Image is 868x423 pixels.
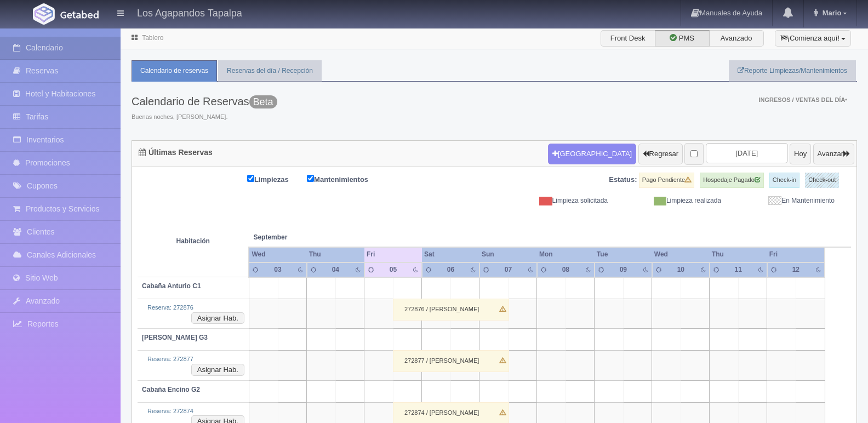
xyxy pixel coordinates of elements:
button: ¡Comienza aquí! [775,30,851,47]
th: Wed [249,247,306,262]
a: Reserva: 272874 [147,408,193,414]
div: 272877 / [PERSON_NAME] [393,350,509,372]
img: Getabed [33,3,55,25]
label: Limpiezas [247,173,305,185]
span: Beta [249,95,277,108]
label: Check-in [769,173,800,188]
div: En Mantenimiento [729,196,843,205]
span: Buenas noches, [PERSON_NAME]. [132,113,277,122]
img: Getabed [60,10,99,19]
a: Reserva: 272877 [147,356,193,362]
th: Wed [652,247,710,262]
label: Front Desk [601,30,655,47]
th: Fri [767,247,825,262]
th: Thu [710,247,767,262]
h4: Últimas Reservas [139,148,213,157]
th: Sat [422,247,479,262]
a: Calendario de reservas [132,60,217,82]
strong: Habitación [176,237,210,245]
input: Limpiezas [247,175,254,182]
div: 272876 / [PERSON_NAME] [393,299,509,321]
a: Reporte Limpiezas/Mantenimientos [729,60,856,82]
a: Tablero [142,34,163,42]
button: Regresar [638,144,683,164]
b: Cabaña Anturio C1 [142,282,201,290]
div: 06 [442,265,460,275]
label: Hospedaje Pagado [700,173,764,188]
div: 07 [500,265,517,275]
label: Check-out [805,173,839,188]
div: 03 [269,265,287,275]
div: 11 [729,265,747,275]
button: Avanzar [813,144,854,164]
button: [GEOGRAPHIC_DATA] [548,144,636,164]
input: Mantenimientos [307,175,314,182]
div: 08 [557,265,575,275]
th: Sun [479,247,537,262]
span: Mario [820,9,842,17]
label: Estatus: [609,175,637,185]
button: Asignar Hab. [191,364,244,376]
div: 05 [385,265,402,275]
h4: Los Agapandos Tapalpa [137,5,242,19]
a: Reserva: 272876 [147,304,193,311]
th: Tue [595,247,652,262]
span: Ingresos / Ventas del día [758,96,847,103]
th: Mon [537,247,595,262]
button: Hoy [790,144,811,164]
b: Cabaña Encino G2 [142,386,200,393]
span: September [253,233,360,242]
label: PMS [655,30,710,47]
div: 04 [327,265,344,275]
th: Fri [364,247,422,262]
div: Limpieza solicitada [502,196,616,205]
button: Asignar Hab. [191,312,244,324]
div: Limpieza realizada [616,196,729,205]
div: 09 [615,265,632,275]
label: Avanzado [709,30,764,47]
div: 12 [787,265,805,275]
h3: Calendario de Reservas [132,95,277,107]
a: Reservas del día / Recepción [218,60,322,82]
div: 10 [672,265,689,275]
label: Pago Pendiente [639,173,694,188]
b: [PERSON_NAME] G3 [142,334,208,341]
label: Mantenimientos [307,173,385,185]
th: Thu [307,247,364,262]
